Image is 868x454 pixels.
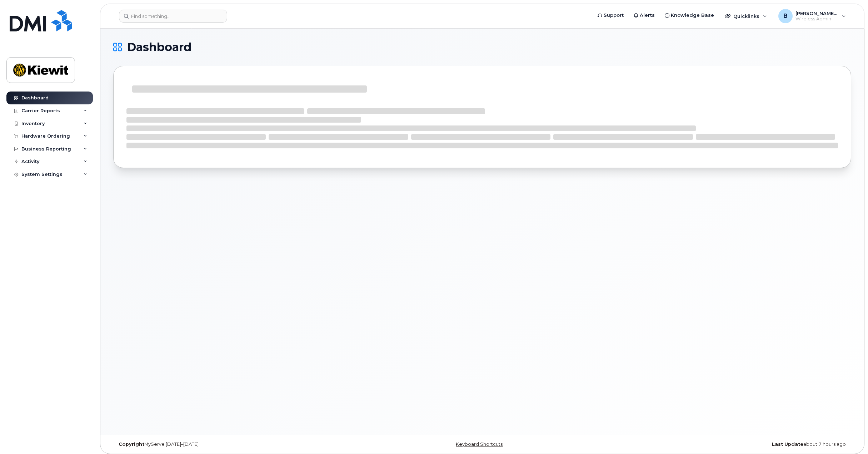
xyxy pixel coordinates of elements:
[119,441,144,447] strong: Copyright
[127,42,191,53] span: Dashboard
[456,441,503,447] a: Keyboard Shortcuts
[605,441,851,447] div: about 7 hours ago
[772,441,803,447] strong: Last Update
[113,441,359,447] div: MyServe [DATE]–[DATE]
